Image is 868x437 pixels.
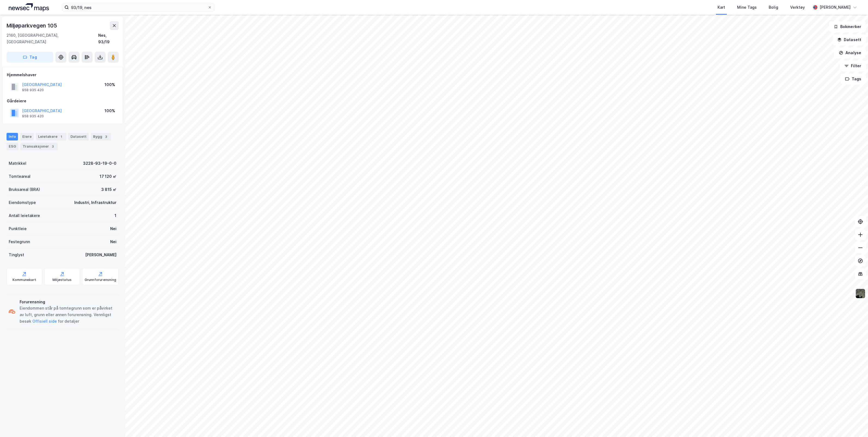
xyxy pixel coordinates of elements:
div: Kommunekart [13,278,36,282]
div: Verktøy [790,4,805,11]
div: Nes, 93/19 [98,32,119,45]
div: Eiendomstype [9,199,36,206]
div: Bolig [769,4,778,11]
div: 958 935 420 [22,88,44,92]
div: ESG [7,143,18,150]
button: Bokmerker [829,21,866,32]
button: Tag [7,52,53,63]
button: Analyse [834,47,866,58]
div: Leietakere [36,133,66,140]
div: Miljøparkvegen 105 [7,21,58,30]
div: 3 [103,134,109,139]
div: Bygg [91,133,111,140]
div: 958 935 420 [22,114,44,118]
div: Matrikkel [9,160,26,167]
img: 9k= [855,288,866,299]
div: 100% [104,108,115,114]
input: Søk på adresse, matrikkel, gårdeiere, leietakere eller personer [69,3,208,11]
div: Festegrunn [9,239,30,245]
iframe: Chat Widget [841,411,868,437]
div: [PERSON_NAME] [820,4,851,11]
div: Kart [718,4,725,11]
div: 2160, [GEOGRAPHIC_DATA], [GEOGRAPHIC_DATA] [7,32,98,45]
div: 1 [59,134,64,139]
button: Datasett [833,34,866,45]
div: Eiendommen står på tomtegrunn som er påvirket av luft, grunn eller annen forurensning. Vennligst ... [20,305,116,325]
div: Tinglyst [9,252,24,258]
div: Transaksjoner [20,143,58,150]
button: Tags [841,74,866,84]
div: Datasett [68,133,89,140]
div: Punktleie [9,225,27,232]
div: Grunnforurensning [85,278,116,282]
div: 17 120 ㎡ [100,173,116,180]
div: Tomteareal [9,173,30,180]
button: Filter [840,60,866,71]
div: Nei [110,225,116,232]
div: 3 [50,144,56,149]
div: 3 815 ㎡ [101,186,116,193]
div: Info [7,133,18,140]
div: Bruksareal (BRA) [9,186,40,193]
div: Nei [110,239,116,245]
div: Antall leietakere [9,212,40,219]
div: Industri, Infrastruktur [74,199,116,206]
div: Eiere [20,133,34,140]
div: 1 [115,212,116,219]
div: 100% [104,81,115,88]
div: Gårdeiere [7,98,118,104]
div: [PERSON_NAME] [85,252,116,258]
div: Hjemmelshaver [7,72,118,78]
div: Mine Tags [737,4,757,11]
img: logo.a4113a55bc3d86da70a041830d287a7e.svg [9,3,49,11]
div: Forurensning [20,299,116,305]
div: 3228-93-19-0-0 [83,160,116,167]
div: Miljøstatus [53,278,72,282]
